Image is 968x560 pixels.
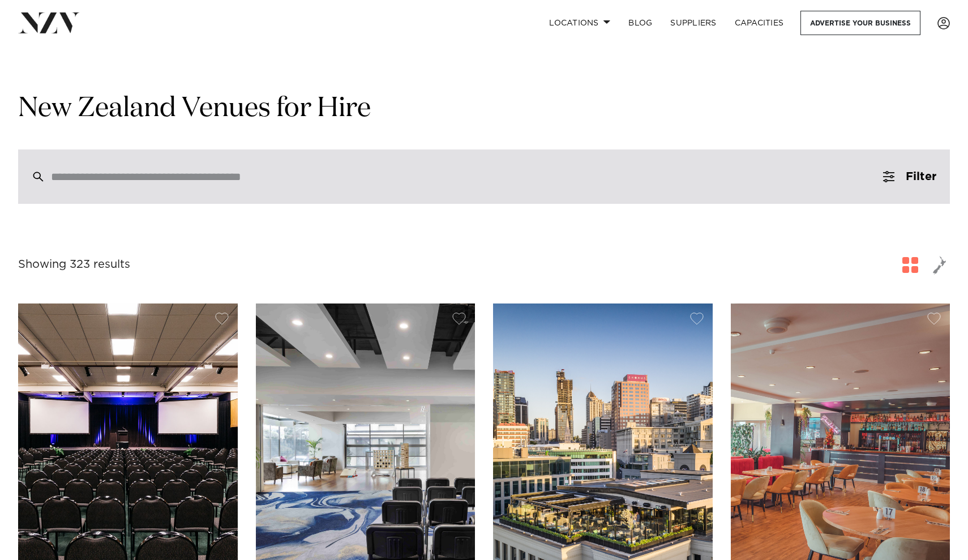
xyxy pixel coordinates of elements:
[18,256,130,273] div: Showing 323 results
[18,12,80,33] img: nzv-logo.png
[906,171,936,182] span: Filter
[540,11,619,35] a: Locations
[870,149,950,204] button: Filter
[726,11,793,35] a: Capacities
[18,91,950,127] h1: New Zealand Venues for Hire
[661,11,725,35] a: SUPPLIERS
[619,11,661,35] a: BLOG
[800,11,920,35] a: Advertise your business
